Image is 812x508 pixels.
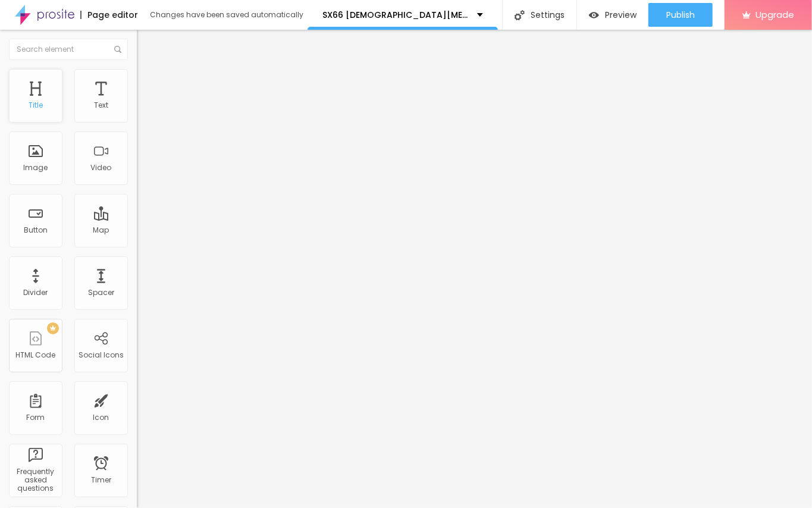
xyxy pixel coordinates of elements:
[29,101,43,109] div: Title
[93,413,109,422] div: Icon
[16,351,56,359] div: HTML Code
[666,10,695,20] span: Publish
[93,226,109,234] div: Map
[94,101,108,109] div: Text
[322,11,468,19] p: SX66 [DEMOGRAPHIC_DATA][MEDICAL_DATA] [GEOGRAPHIC_DATA] Reviews 2026
[648,3,713,27] button: Publish
[91,164,112,172] div: Video
[755,10,794,20] span: Upgrade
[27,413,45,422] div: Form
[91,476,111,484] div: Timer
[24,164,48,172] div: Image
[88,289,114,297] div: Spacer
[589,10,599,20] img: view-1.svg
[24,226,48,234] div: Button
[605,10,637,20] span: Preview
[79,351,124,359] div: Social Icons
[24,289,48,297] div: Divider
[150,11,303,18] div: Changes have been saved automatically
[9,39,128,60] input: Search element
[137,30,812,508] iframe: Editor
[80,11,138,19] div: Page editor
[515,10,525,20] img: Icone
[577,3,648,27] button: Preview
[114,46,121,53] img: Icone
[12,468,59,493] div: Frequently asked questions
